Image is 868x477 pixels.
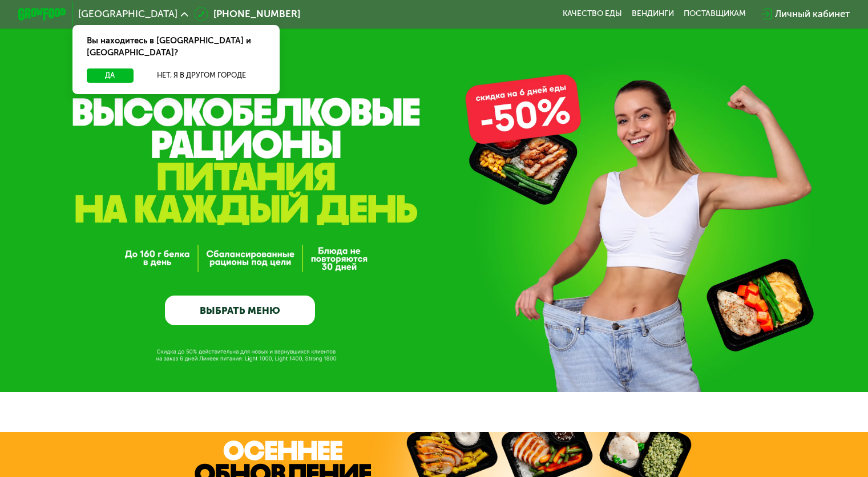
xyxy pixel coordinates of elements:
a: ВЫБРАТЬ МЕНЮ [165,296,315,326]
button: Да [87,68,133,83]
span: [GEOGRAPHIC_DATA] [78,9,177,19]
div: поставщикам [684,9,746,19]
a: [PHONE_NUMBER] [194,7,300,21]
button: Нет, я в другом городе [138,68,265,83]
a: Вендинги [632,9,674,19]
div: Личный кабинет [775,7,850,21]
a: Качество еды [563,9,622,19]
div: Вы находитесь в [GEOGRAPHIC_DATA] и [GEOGRAPHIC_DATA]? [72,25,280,68]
